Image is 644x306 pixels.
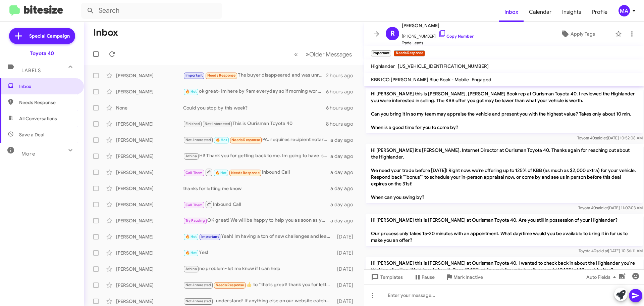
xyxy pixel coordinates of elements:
[330,185,359,192] div: a day ago
[116,233,183,240] div: [PERSON_NAME]
[30,50,54,57] div: Toyota 40
[116,250,183,256] div: [PERSON_NAME]
[326,88,359,95] div: 6 hours ago
[577,135,643,140] span: Toyota 40 [DATE] 10:52:08 AM
[81,3,222,19] input: Search
[19,115,57,122] span: All Conversations
[371,50,391,56] small: Important
[185,267,197,271] span: Athina
[398,63,489,69] span: [US_VEHICLE_IDENTIFICATION_NUMBER]
[557,2,587,22] a: Insights
[326,121,359,127] div: 8 hours ago
[402,30,474,40] span: [PHONE_NUMBER]
[581,271,624,283] button: Auto Fields
[571,28,595,40] span: Apply Tags
[334,233,359,240] div: [DATE]
[185,203,203,207] span: Call Them
[19,83,76,90] span: Inbox
[290,47,302,61] button: Previous
[93,27,118,38] h1: Inbox
[183,297,334,305] div: I understand! If anything else on our website catches your eye, reach out!
[116,153,183,160] div: [PERSON_NAME]
[183,104,326,111] div: Could you stop by this week?
[216,283,244,287] span: Needs Response
[524,2,557,22] a: Calendar
[499,2,524,22] a: Inbox
[185,218,205,223] span: Try Pausing
[21,151,35,157] span: More
[334,298,359,305] div: [DATE]
[116,266,183,272] div: [PERSON_NAME]
[185,73,203,78] span: Important
[231,138,260,142] span: Needs Response
[185,122,200,126] span: Finished
[185,251,197,255] span: 🔥 Hot
[116,282,183,289] div: [PERSON_NAME]
[330,137,359,143] div: a day ago
[183,265,334,273] div: no problem- let me know if I can help
[587,2,613,22] a: Profile
[306,50,309,58] span: »
[21,68,41,74] span: Labels
[334,266,359,272] div: [DATE]
[216,138,227,142] span: 🔥 Hot
[183,217,330,224] div: OK great! We will be happy to help you as soon as you are ready!
[185,283,211,287] span: Not-Interested
[334,250,359,256] div: [DATE]
[9,28,75,44] a: Special Campaign
[185,234,197,239] span: 🔥 Hot
[453,271,483,283] span: Mark Inactive
[183,200,330,209] div: Inbound Call
[578,205,643,210] span: Toyota 40 [DATE] 11:07:03 AM
[116,88,183,95] div: [PERSON_NAME]
[116,104,183,111] div: None
[183,152,330,160] div: HI! Thank you for getting back to me. Im going to have sales manager help out with this
[215,171,227,175] span: 🔥 Hot
[394,50,425,56] small: Needs Response
[586,271,619,283] span: Auto Fields
[183,233,334,241] div: Yeah! Im having a ton of new challenges and learning new things. Yes we are both hustlers! Sales ...
[326,72,359,79] div: 2 hours ago
[309,51,352,58] span: Older Messages
[595,135,607,140] span: said at
[408,271,440,283] button: Pause
[294,50,298,58] span: «
[613,5,637,16] button: MA
[330,217,359,224] div: a day ago
[183,120,326,128] div: This is Ourisman Toyota 40
[422,271,435,283] span: Pause
[438,34,474,39] a: Copy Number
[402,21,474,30] span: [PERSON_NAME]
[19,131,44,138] span: Save a Deal
[116,201,183,208] div: [PERSON_NAME]
[205,122,230,126] span: Not-Interested
[366,214,643,246] p: Hi [PERSON_NAME] this is [PERSON_NAME] at Ourisman Toyota 40. Are you still in possession of your...
[366,257,643,276] p: Hi [PERSON_NAME] this is [PERSON_NAME] at Ourisman Toyota 40. I wanted to check back in about the...
[116,185,183,192] div: [PERSON_NAME]
[185,171,203,175] span: Call Them
[231,171,260,175] span: Needs Response
[183,88,326,95] div: ok great- Im here by 9am everyday so if morning works for you Ill be here.
[19,99,76,106] span: Needs Response
[440,271,488,283] button: Mark Inactive
[183,249,334,257] div: Yes!
[183,281,334,289] div: ​👍​ to “ thats great! thank you for letting me know-ill update this side of things! ”
[185,154,197,158] span: Athina
[579,248,643,253] span: Toyota 40 [DATE] 10:56:11 AM
[116,72,183,79] div: [PERSON_NAME]
[543,28,612,40] button: Apply Tags
[183,72,326,79] div: The buyer disappeared and was unresponsive. I'd be happy to take $4k.
[116,121,183,127] div: [PERSON_NAME]
[596,248,608,253] span: said at
[116,217,183,224] div: [PERSON_NAME]
[29,33,70,39] span: Special Campaign
[371,63,395,69] span: Highlander
[185,299,211,303] span: Not-Interested
[371,77,469,83] span: KBB ICO [PERSON_NAME] Blue Book - Mobile
[390,28,395,39] span: R
[183,136,330,144] div: PA. requires recipient notarization
[116,137,183,143] div: [PERSON_NAME]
